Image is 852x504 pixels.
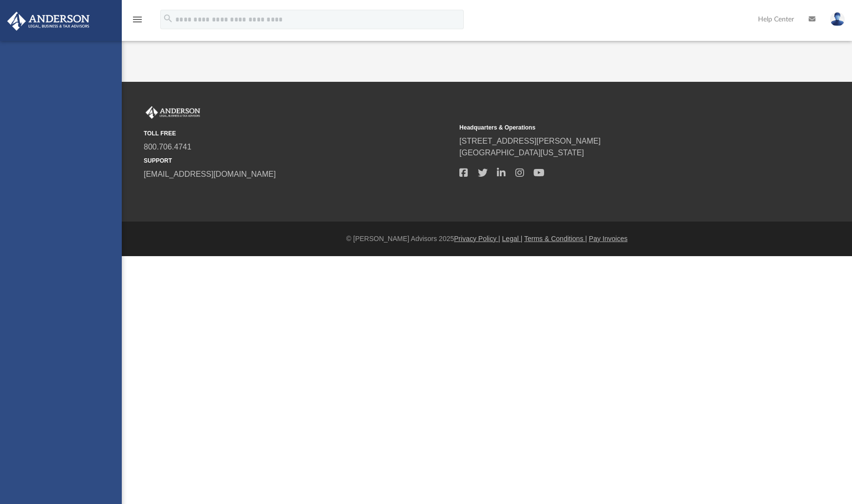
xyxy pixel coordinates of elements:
[589,235,627,243] a: Pay Invoices
[132,19,143,25] a: menu
[459,137,601,145] a: [STREET_ADDRESS][PERSON_NAME]
[144,143,191,151] a: 800.706.4741
[502,235,523,243] a: Legal |
[144,106,202,119] img: Anderson Advisors Platinum Portal
[144,156,453,165] small: SUPPORT
[454,235,500,243] a: Privacy Policy |
[4,12,93,31] img: Anderson Advisors Platinum Portal
[163,13,173,24] i: search
[122,234,852,244] div: © [PERSON_NAME] Advisors 2025
[144,129,453,138] small: TOLL FREE
[459,149,584,157] a: [GEOGRAPHIC_DATA][US_STATE]
[524,235,587,243] a: Terms & Conditions |
[132,14,143,25] i: menu
[830,12,845,26] img: User Pic
[144,170,276,178] a: [EMAIL_ADDRESS][DOMAIN_NAME]
[459,123,768,132] small: Headquarters & Operations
